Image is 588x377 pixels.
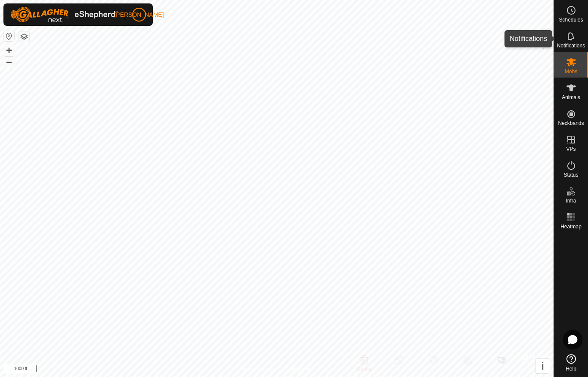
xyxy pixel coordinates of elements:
[535,359,550,373] button: i
[4,31,14,41] button: Reset Map
[562,95,580,100] span: Animals
[243,366,275,374] a: Privacy Policy
[558,121,584,126] span: Neckbands
[10,7,118,22] img: Gallagher Logo
[566,146,576,152] span: VPs
[559,17,583,22] span: Schedules
[285,366,311,374] a: Contact Us
[4,56,14,67] button: –
[563,172,578,178] span: Status
[566,366,576,371] span: Help
[566,198,576,203] span: Infra
[114,10,164,19] span: [PERSON_NAME]
[19,31,29,42] button: Map Layers
[541,360,544,372] span: i
[557,43,585,48] span: Notifications
[554,351,588,375] a: Help
[565,69,577,74] span: Mobs
[560,224,582,229] span: Heatmap
[4,45,14,56] button: +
